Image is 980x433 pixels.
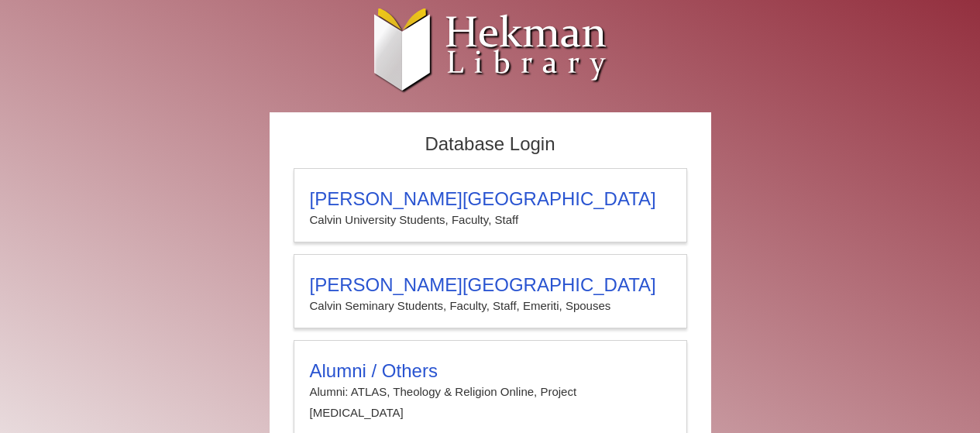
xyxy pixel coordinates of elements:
[294,168,687,242] a: [PERSON_NAME][GEOGRAPHIC_DATA]Calvin University Students, Faculty, Staff
[310,274,671,296] h3: [PERSON_NAME][GEOGRAPHIC_DATA]
[310,296,671,316] p: Calvin Seminary Students, Faculty, Staff, Emeriti, Spouses
[294,254,687,328] a: [PERSON_NAME][GEOGRAPHIC_DATA]Calvin Seminary Students, Faculty, Staff, Emeriti, Spouses
[286,129,695,160] h2: Database Login
[310,210,671,230] p: Calvin University Students, Faculty, Staff
[310,360,671,423] summary: Alumni / OthersAlumni: ATLAS, Theology & Religion Online, Project [MEDICAL_DATA]
[310,382,671,423] p: Alumni: ATLAS, Theology & Religion Online, Project [MEDICAL_DATA]
[310,360,671,382] h3: Alumni / Others
[310,188,671,210] h3: [PERSON_NAME][GEOGRAPHIC_DATA]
